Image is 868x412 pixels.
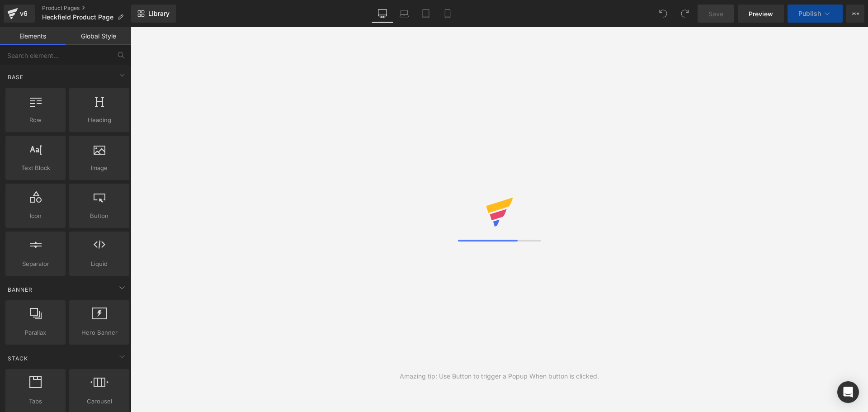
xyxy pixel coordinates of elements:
button: Redo [676,5,694,23]
a: Preview [738,5,784,23]
a: v6 [4,5,35,23]
a: Desktop [372,5,393,23]
div: Open Intercom Messenger [837,381,859,403]
span: Save [708,9,723,19]
button: Undo [654,5,672,23]
span: Library [148,9,170,18]
span: Preview [749,9,773,19]
span: Row [8,115,63,125]
span: Hero Banner [72,328,127,337]
a: Tablet [415,5,437,23]
span: Separator [8,259,63,269]
div: Amazing tip: Use Button to trigger a Popup When button is clicked. [400,371,599,381]
span: Carousel [72,397,127,406]
span: Publish [798,10,821,17]
a: Global Style [66,27,131,45]
span: Liquid [72,259,127,269]
span: Parallax [8,328,63,337]
span: Button [72,211,127,221]
a: New Library [131,5,176,23]
span: Heckfield Product Page [42,14,113,21]
button: More [846,5,864,23]
span: Stack [7,354,29,363]
span: Base [7,73,24,81]
span: Text Block [8,163,63,173]
a: Product Pages [42,5,131,12]
span: Heading [72,115,127,125]
span: Icon [8,211,63,221]
button: Publish [788,5,843,23]
span: Tabs [8,397,63,406]
span: Banner [7,285,33,294]
div: v6 [18,8,29,19]
a: Laptop [393,5,415,23]
a: Mobile [437,5,458,23]
span: Image [72,163,127,173]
